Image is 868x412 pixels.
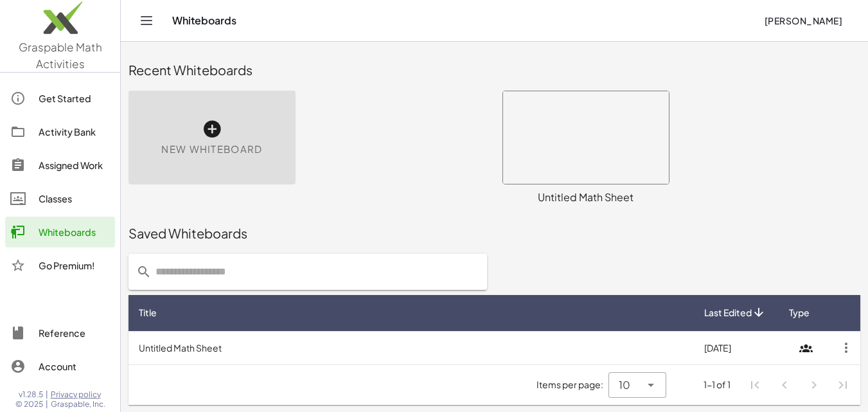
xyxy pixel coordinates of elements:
div: 1-1 of 1 [704,378,731,391]
span: © 2025 [15,399,43,409]
a: Assigned Work [5,150,115,181]
span: Items per page: [536,378,608,391]
div: Classes [39,191,110,206]
td: [DATE] [694,331,777,364]
div: Get Started [39,91,110,106]
a: Whiteboards [5,217,115,247]
span: New Whiteboard [161,142,262,157]
a: Activity Bank [5,116,115,147]
a: Classes [5,183,115,214]
a: Privacy policy [51,390,105,400]
a: Get Started [5,83,115,114]
div: Saved Whiteboards [128,224,860,242]
span: Graspable, Inc. [51,399,105,409]
i: Collaborative [794,336,817,359]
a: Account [5,351,115,382]
div: Account [39,359,110,374]
span: Graspable Math Activities [19,40,102,71]
span: 10 [619,377,630,393]
div: Reference [39,325,110,341]
div: Activity Bank [39,124,110,139]
span: Last Edited [704,306,752,319]
span: [PERSON_NAME] [764,15,842,26]
div: Assigned Work [39,157,110,173]
span: Type [789,306,810,319]
a: Reference [5,318,115,348]
td: Untitled Math Sheet [128,331,694,364]
span: Title [139,306,157,319]
span: | [46,399,48,409]
button: [PERSON_NAME] [754,9,853,32]
nav: Pagination Navigation [741,370,858,400]
button: Toggle navigation [136,10,157,31]
div: Whiteboards [39,224,110,240]
i: prepended action [136,264,152,280]
div: Go Premium! [39,258,110,273]
span: | [46,390,48,400]
div: Recent Whiteboards [128,61,860,79]
span: v1.28.5 [19,390,43,400]
div: Untitled Math Sheet [502,190,669,205]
